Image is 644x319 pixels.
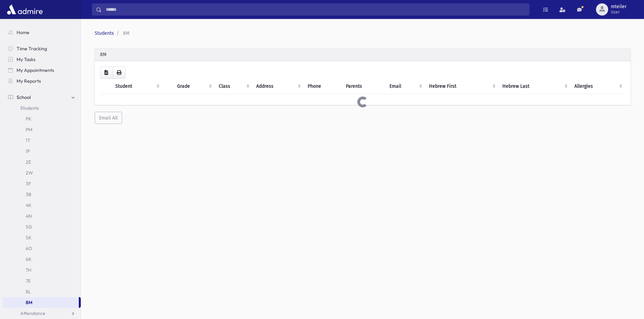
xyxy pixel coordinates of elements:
[20,310,45,316] span: Attendance
[123,30,129,36] span: 8M
[3,265,81,275] a: 7H
[3,124,81,135] a: PM
[100,67,113,79] button: CSV
[3,286,81,297] a: 8L
[173,79,214,94] th: Grade
[95,112,122,124] button: Email All
[17,78,41,84] span: My Reports
[3,92,81,103] a: School
[3,103,81,113] a: Students
[3,178,81,189] a: 3F
[3,189,81,200] a: 3B
[95,48,630,61] div: 8M
[17,46,47,52] span: Time Tracking
[3,308,81,319] a: Attendance
[3,54,81,65] a: My Tasks
[95,30,628,37] nav: breadcrumb
[111,79,162,94] th: Student
[3,200,81,211] a: 4K
[3,297,79,308] a: 8M
[252,79,304,94] th: Address
[3,43,81,54] a: Time Tracking
[611,4,626,9] span: mteiler
[498,79,571,94] th: Hebrew Last
[3,27,81,38] a: Home
[95,30,114,36] a: Students
[3,254,81,265] a: 6K
[304,79,342,94] th: Phone
[17,29,29,35] span: Home
[3,113,81,124] a: PK
[215,79,253,94] th: Class
[102,3,529,16] input: Search
[20,105,39,111] span: Students
[425,79,498,94] th: Hebrew First
[3,135,81,146] a: 1T
[3,167,81,178] a: 2W
[5,3,44,16] img: AdmirePro
[3,221,81,232] a: 5G
[342,79,385,94] th: Parents
[17,67,54,73] span: My Appointments
[112,67,126,79] button: Print
[3,243,81,254] a: 6O
[3,211,81,221] a: 4N
[3,275,81,286] a: 7E
[3,65,81,76] a: My Appointments
[3,146,81,157] a: 1F
[3,157,81,167] a: 2E
[611,9,626,15] span: User
[17,94,31,100] span: School
[570,79,625,94] th: Allergies
[3,76,81,86] a: My Reports
[17,56,35,62] span: My Tasks
[385,79,425,94] th: Email
[3,232,81,243] a: 5K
